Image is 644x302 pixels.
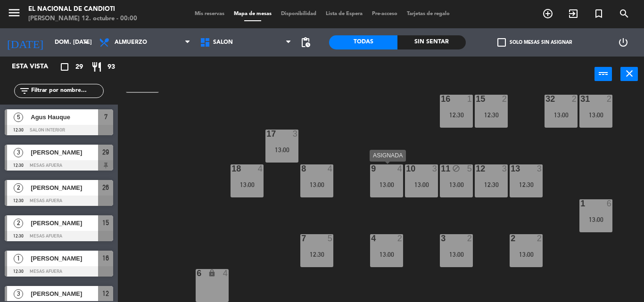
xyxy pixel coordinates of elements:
[91,61,102,73] i: restaurant
[102,182,109,193] span: 26
[371,234,372,243] div: 4
[572,95,578,103] div: 2
[441,95,441,103] div: 16
[81,37,92,48] i: arrow_drop_down
[28,14,137,24] div: [PERSON_NAME] 12. octubre - 00:00
[223,269,229,278] div: 4
[276,11,321,16] span: Disponibilidad
[568,8,579,19] i: exit_to_app
[265,147,298,153] div: 13:00
[31,183,98,193] span: [PERSON_NAME]
[607,95,612,103] div: 2
[300,181,333,188] div: 13:00
[14,148,23,157] span: 3
[293,130,298,138] div: 3
[510,251,543,258] div: 13:00
[104,111,107,122] span: 7
[231,181,264,188] div: 13:00
[14,254,23,263] span: 1
[620,67,638,81] button: close
[624,68,635,79] i: close
[405,181,438,188] div: 13:00
[300,251,333,258] div: 12:30
[190,11,229,16] span: Mis reservas
[14,289,23,299] span: 3
[440,112,473,118] div: 12:30
[502,95,508,103] div: 2
[467,95,473,103] div: 1
[607,199,612,208] div: 6
[545,95,546,103] div: 32
[328,164,333,173] div: 4
[441,164,441,173] div: 11
[30,86,103,96] input: Filtrar por nombre...
[397,35,466,49] div: Sin sentar
[7,6,21,20] i: menu
[14,113,23,122] span: 5
[229,11,276,16] span: Mapa de mesas
[7,6,21,23] button: menu
[371,164,372,173] div: 9
[579,112,612,118] div: 13:00
[397,234,403,243] div: 2
[593,8,604,19] i: turned_in_not
[328,234,333,243] div: 5
[467,164,473,173] div: 5
[14,219,23,228] span: 2
[102,253,109,264] span: 16
[107,62,115,73] span: 93
[598,68,609,79] i: power_input
[432,164,438,173] div: 3
[619,8,630,19] i: search
[467,234,473,243] div: 2
[31,253,98,263] span: [PERSON_NAME]
[59,61,70,73] i: crop_square
[537,234,543,243] div: 2
[5,61,68,73] div: Esta vista
[542,8,553,19] i: add_circle_outline
[579,216,612,223] div: 13:00
[367,11,402,16] span: Pre-acceso
[31,147,98,157] span: [PERSON_NAME]
[452,164,460,172] i: block
[75,62,83,73] span: 29
[301,164,302,173] div: 8
[28,5,137,14] div: El Nacional de Candioti
[102,147,109,158] span: 29
[545,112,578,118] div: 13:00
[31,112,98,122] span: Agus Hauque
[397,164,403,173] div: 4
[19,85,30,97] i: filter_list
[475,181,508,188] div: 12:30
[370,251,403,258] div: 13:00
[115,39,147,46] span: Almuerzo
[102,217,109,229] span: 15
[502,164,508,173] div: 3
[594,67,612,81] button: power_input
[300,37,311,48] span: pending_actions
[497,38,506,47] span: check_box_outline_blank
[475,112,508,118] div: 12:30
[440,251,473,258] div: 13:00
[440,181,473,188] div: 13:00
[476,95,476,103] div: 15
[197,269,197,278] div: 6
[402,11,454,16] span: Tarjetas de regalo
[510,181,543,188] div: 12:30
[370,150,406,162] div: ASIGNADA
[231,164,232,173] div: 18
[537,164,543,173] div: 3
[31,289,98,299] span: [PERSON_NAME]
[441,234,441,243] div: 3
[321,11,367,16] span: Lista de Espera
[618,37,629,48] i: power_settings_new
[511,164,511,173] div: 13
[329,35,397,49] div: Todas
[301,234,302,243] div: 7
[102,288,109,299] span: 12
[511,234,511,243] div: 2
